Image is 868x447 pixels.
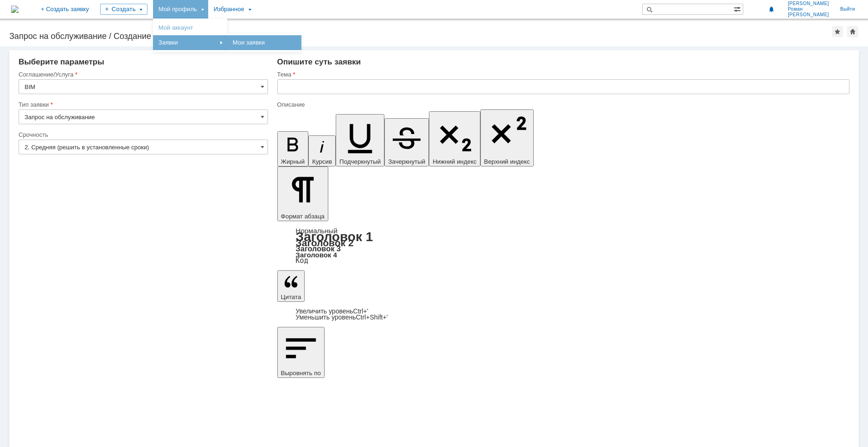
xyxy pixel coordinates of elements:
[100,4,147,15] div: Создать
[11,6,19,13] img: logo
[734,4,743,13] span: Расширенный поиск
[296,307,369,315] a: Increase
[788,1,829,6] span: [PERSON_NAME]
[788,12,829,18] span: [PERSON_NAME]
[277,166,328,221] button: Формат абзаца
[296,227,338,235] a: Нормальный
[433,158,477,165] span: Нижний индекс
[308,135,336,166] button: Курсив
[336,114,384,166] button: Подчеркнутый
[312,158,332,165] span: Курсив
[296,251,337,259] a: Заголовок 4
[832,26,843,37] div: Добавить в избранное
[9,32,832,41] div: Запрос на обслуживание / Создание заявки
[788,6,829,12] span: Роман
[277,102,848,108] div: Описание
[388,158,425,165] span: Зачеркнутый
[480,109,534,166] button: Верхний индекс
[277,308,849,320] div: Цитата
[847,26,858,37] div: Сделать домашней страницей
[429,111,480,166] button: Нижний индекс
[19,71,266,77] div: Соглашение/Услуга
[277,71,848,77] div: Тема
[277,270,305,302] button: Цитата
[296,237,354,248] a: Заголовок 2
[277,131,309,166] button: Жирный
[19,57,104,66] span: Выберите параметры
[281,370,321,377] span: Выровнять по
[155,37,225,48] div: Заявки
[353,307,369,315] span: Ctrl+'
[296,256,308,265] a: Код
[281,294,301,300] span: Цитата
[155,22,225,33] a: Мой аккаунт
[296,244,341,253] a: Заголовок 3
[277,57,361,66] span: Опишите суть заявки
[19,132,266,138] div: Срочность
[281,158,305,165] span: Жирный
[277,327,325,378] button: Выровнять по
[296,313,388,321] a: Decrease
[19,102,266,108] div: Тип заявки
[484,158,530,165] span: Верхний индекс
[384,118,429,166] button: Зачеркнутый
[296,230,373,244] a: Заголовок 1
[11,6,19,13] a: Перейти на домашнюю страницу
[229,37,300,48] a: Мои заявки
[339,158,381,165] span: Подчеркнутый
[356,313,388,321] span: Ctrl+Shift+'
[281,213,325,220] span: Формат абзаца
[277,228,849,264] div: Формат абзаца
